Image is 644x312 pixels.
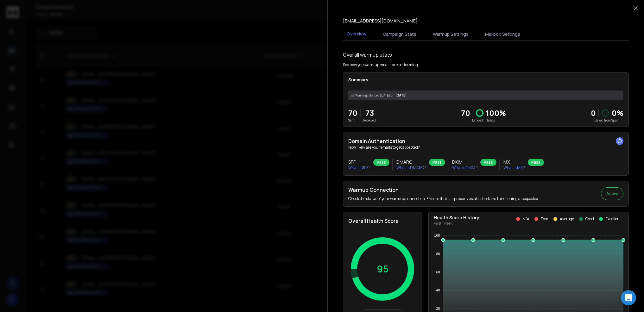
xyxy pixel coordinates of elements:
p: What is DKIM ? [452,165,478,170]
p: N/A [522,216,529,222]
div: Pass [429,159,445,166]
h3: DMARC [396,159,426,165]
h2: Domain Authentication [348,137,623,145]
p: See how you warmup emails are performing [343,62,418,67]
p: Received [363,118,376,123]
button: Campaign Stats [379,27,420,41]
p: What is DMARC ? [396,165,426,170]
p: 70 [461,108,470,118]
tspan: 20 [436,307,440,310]
h1: Overall warmup stats [343,51,392,59]
p: 95 [377,263,388,275]
h3: MX [503,159,525,165]
strong: 0 [591,108,596,118]
button: Mailbox Settings [481,27,524,41]
div: Pass [373,159,389,166]
p: Health Score History [434,215,479,221]
p: How likely are your emails to get accepted? [348,145,623,150]
button: Warmup Settings [429,27,472,41]
p: [EMAIL_ADDRESS][DOMAIN_NAME] [343,18,418,24]
p: Summary [348,77,623,83]
p: 73 [363,108,376,118]
tspan: 60 [436,270,440,274]
p: Poor [541,216,548,222]
div: Pass [528,159,544,166]
tspan: 80 [436,252,440,256]
div: Open Intercom Messenger [621,290,636,305]
p: Good [585,216,594,222]
p: Check the status of your warmup connection. Ensure that it is properly established and functionin... [348,196,539,201]
p: Past 1 week [434,221,479,226]
p: Sent [348,118,357,123]
button: Active [601,187,623,200]
p: Average [560,216,574,222]
h3: DKIM [452,159,478,165]
div: [DATE] [348,90,623,100]
p: 70 [348,108,357,118]
p: Excellent [605,216,621,222]
p: Saved from Spam [591,118,623,123]
h2: Warmup Connection [348,186,539,194]
span: Warmup started [DATE] on [355,93,394,98]
p: What is SPF ? [348,165,371,170]
div: Pass [480,159,496,166]
p: What is MX ? [503,165,525,170]
p: 0 % [612,108,623,118]
p: 100 % [486,108,506,118]
tspan: 100 [434,234,440,237]
p: Landed in Inbox [461,118,506,123]
tspan: 40 [436,288,440,292]
button: Overview [343,27,370,41]
h3: SPF [348,159,371,165]
h2: Overall Health Score [348,217,417,225]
